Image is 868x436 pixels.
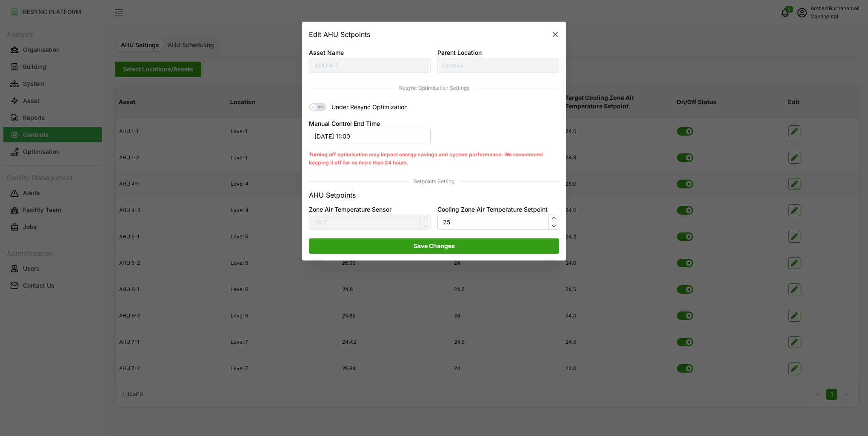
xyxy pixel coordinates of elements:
button: [DATE] 11:00 [309,129,431,144]
span: Under Resync Optimization [326,103,408,112]
span: OFF [316,103,326,112]
span: Setpoints Setting [309,178,559,186]
label: Zone Air Temperature Sensor [309,205,391,214]
span: Save Changes [414,239,455,253]
label: Cooling Zone Air Temperature Setpoint [437,205,548,214]
p: Turning off optimisation may impact energy savings and system performance. We recommend keeping i... [309,151,559,167]
button: Save Changes [309,238,559,254]
h2: Edit AHU Setpoints [309,31,370,38]
label: Asset Name [309,48,344,57]
label: Manual Control End Time [309,119,380,129]
p: AHU Setpoints [309,190,356,201]
label: Parent Location [437,48,482,57]
span: Resync Optimisation Settings [309,84,559,92]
